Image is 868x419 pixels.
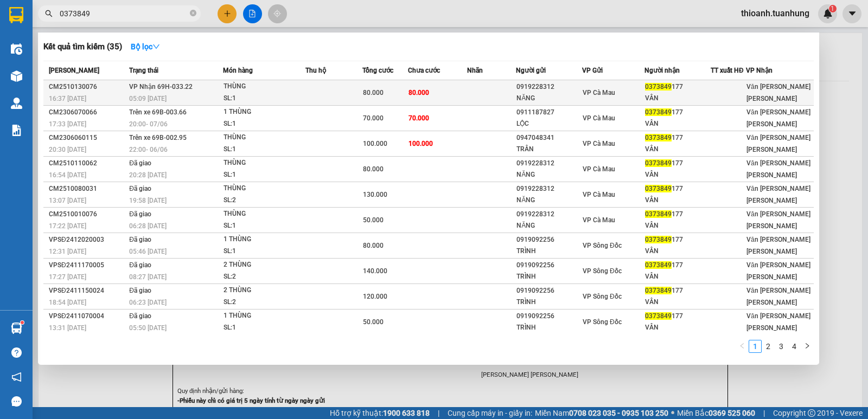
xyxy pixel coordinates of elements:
a: 3 [775,340,787,352]
div: 0947048341 [516,132,582,144]
span: 20:28 [DATE] [129,171,167,179]
span: 13:07 [DATE] [49,197,86,204]
span: [PERSON_NAME] [49,67,99,74]
span: Người nhận [644,67,680,74]
span: VP Sông Đốc [583,293,622,300]
span: 80.000 [363,242,384,249]
span: Văn [PERSON_NAME] [PERSON_NAME] [746,134,810,153]
div: VÂN [645,169,710,181]
span: 100.000 [409,140,433,147]
span: message [11,396,22,407]
span: 0373849 [645,108,672,116]
div: SL: 2 [224,195,305,207]
span: left [739,343,745,349]
span: 05:09 [DATE] [129,95,167,102]
button: left [736,340,749,353]
li: Previous Page [736,340,749,353]
div: VÂN [645,322,710,333]
span: search [45,10,53,17]
div: CM2510010076 [49,209,126,220]
span: 0373849 [645,159,672,167]
span: 17:27 [DATE] [49,273,86,281]
span: phone [62,40,71,48]
div: THÙNG [224,157,305,169]
span: notification [11,372,22,382]
span: 19:58 [DATE] [129,197,167,204]
b: GỬI : Văn [PERSON_NAME] [PERSON_NAME] [5,68,188,109]
span: Chưa cước [408,67,440,74]
span: Người gửi [516,67,546,74]
div: VÂN [645,220,710,231]
div: 177 [645,81,710,93]
span: TT xuất HĐ [711,67,744,74]
span: Tổng cước [362,67,393,74]
span: down [152,43,160,50]
span: Trạng thái [129,67,158,74]
div: CM2510110062 [49,158,126,169]
span: 80.000 [409,89,429,96]
span: Trên xe 69B-003.66 [129,108,187,116]
div: 177 [645,132,710,144]
img: warehouse-icon [11,323,22,334]
span: 16:37 [DATE] [49,95,86,102]
div: THÙNG [224,132,305,144]
div: 1 THÙNG [224,310,305,322]
span: 20:00 - 07/06 [129,120,168,128]
div: 1 THÙNG [224,106,305,118]
div: TRÌNH [516,271,582,282]
li: 3 [775,340,788,353]
span: Đã giao [129,185,151,192]
span: 0373849 [645,261,672,269]
span: 0373849 [645,312,672,320]
div: THÙNG [224,81,305,93]
div: 177 [645,285,710,296]
input: Tìm tên, số ĐT hoặc mã đơn [60,8,188,20]
span: Đã giao [129,312,151,320]
div: 0919092256 [516,285,582,296]
span: close-circle [190,10,196,16]
span: Văn [PERSON_NAME] [PERSON_NAME] [746,287,810,306]
span: 17:33 [DATE] [49,120,86,128]
img: logo-vxr [9,7,23,23]
span: 50.000 [363,216,384,224]
div: VPSĐ2412020003 [49,234,126,246]
span: 12:31 [DATE] [49,248,86,255]
div: 0919228312 [516,183,582,195]
span: question-circle [11,347,22,358]
span: VP Cà Mau [583,140,615,147]
div: 177 [645,107,710,118]
span: Thu hộ [305,67,326,74]
span: VP Cà Mau [583,114,615,122]
div: NĂNG [516,169,582,181]
div: SL: 1 [224,322,305,334]
div: THÙNG [224,208,305,220]
span: 06:23 [DATE] [129,299,167,306]
div: 2 THÙNG [224,285,305,296]
div: VÂN [645,246,710,257]
div: CM2306060115 [49,132,126,144]
div: VÂN [645,118,710,130]
div: 0919092256 [516,260,582,271]
span: 80.000 [363,165,384,173]
span: 0373849 [645,210,672,218]
span: VP Cà Mau [583,216,615,224]
div: 0919228312 [516,209,582,220]
span: close-circle [190,9,196,19]
div: VPSĐ2411070004 [49,311,126,322]
span: Nhãn [467,67,483,74]
li: Next Page [801,340,814,353]
span: Đã giao [129,236,151,243]
li: 1 [749,340,762,353]
div: 177 [645,260,710,271]
span: 22:00 - 06/06 [129,146,168,153]
div: SL: 1 [224,118,305,130]
sup: 1 [21,321,24,324]
div: SL: 1 [224,220,305,232]
div: 0919092256 [516,311,582,322]
div: SL: 2 [224,271,305,283]
span: 0373849 [645,83,672,91]
span: 17:22 [DATE] [49,222,86,230]
b: [PERSON_NAME] [62,7,154,21]
span: Văn [PERSON_NAME] [PERSON_NAME] [746,312,810,332]
div: TRÌNH [516,246,582,257]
